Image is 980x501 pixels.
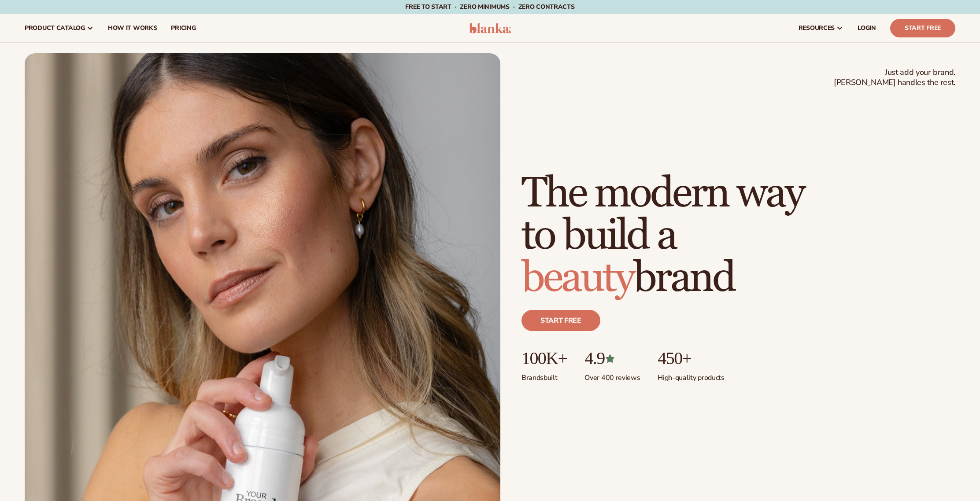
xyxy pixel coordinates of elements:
[584,349,640,368] p: 4.9
[108,25,157,32] span: How It Works
[405,3,574,11] span: Free to start · ZERO minimums · ZERO contracts
[658,368,724,383] p: High-quality products
[584,368,640,383] p: Over 400 reviews
[799,25,835,32] span: resources
[890,19,955,37] a: Start Free
[658,349,724,368] p: 450+
[521,368,567,383] p: Brands built
[171,25,196,32] span: pricing
[101,14,164,42] a: How It Works
[18,14,101,42] a: product catalog
[521,173,803,299] h1: The modern way to build a brand
[521,252,633,304] span: beauty
[164,14,203,42] a: pricing
[834,67,955,88] span: Just add your brand. [PERSON_NAME] handles the rest.
[521,349,567,368] p: 100K+
[858,25,876,32] span: LOGIN
[469,23,511,33] img: logo
[851,14,883,42] a: LOGIN
[791,14,851,42] a: resources
[521,310,600,331] a: Start free
[25,25,85,32] span: product catalog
